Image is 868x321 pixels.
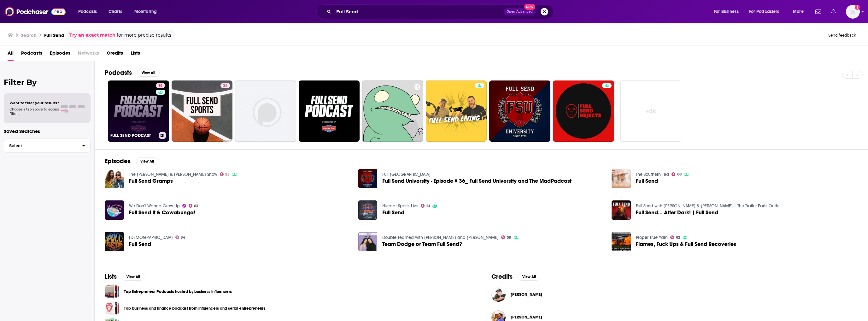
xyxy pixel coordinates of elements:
[745,7,789,17] button: open menu
[105,200,124,220] img: Full Send It & Cowabunga!
[124,305,265,312] a: Top business and finance podcast from influencers and serial entrepreneurs
[4,144,77,148] span: Select
[421,204,430,208] a: 61
[749,7,779,16] span: For Podcasters
[223,83,227,89] span: 34
[105,169,124,188] a: Full Send Gramps
[129,178,173,184] a: Full Send Gramps
[612,200,631,220] img: Full Send... After Dark! | Full Send
[104,7,126,17] a: Charts
[9,101,59,105] span: Want to filter your results?
[676,236,680,239] span: 62
[129,241,151,247] a: Full Send
[636,241,736,247] a: Flames, Fuck Ups & Full Send Recoveries
[74,7,105,17] button: open menu
[672,172,682,176] a: 68
[636,203,781,209] a: Full Send with Juan & Kief | The Trailer Parts Outlet
[714,7,739,16] span: For Business
[382,241,462,247] a: Team Dodge or Team Full Send?
[122,273,144,281] button: View All
[491,284,858,305] button: Aaron SteinbergAaron Steinberg
[105,157,131,165] h2: Episodes
[131,48,140,61] span: Lists
[220,83,230,88] a: 34
[382,172,431,177] a: Full Send University
[8,48,14,61] span: All
[129,210,195,215] a: Full Send It & Cowabunga!
[78,48,99,61] span: Networks
[789,7,812,17] button: open menu
[44,32,64,38] h3: Full Send
[511,315,542,320] span: [PERSON_NAME]
[181,236,185,239] span: 34
[855,5,860,10] svg: Add a profile image
[124,288,232,295] a: Top Entrepreneur Podcasts hosted by business influencers
[636,178,658,184] a: Full Send
[677,173,682,176] span: 68
[636,210,718,215] a: Full Send... After Dark! | Full Send
[612,169,631,188] img: Full Send
[105,232,124,251] img: Full Send
[491,273,540,281] a: CreditsView All
[511,292,542,297] span: [PERSON_NAME]
[612,232,631,251] img: Flames, Fuck Ups & Full Send Recoveries
[105,157,158,165] a: EpisodesView All
[105,284,119,299] a: Top Entrepreneur Podcasts hosted by business influencers
[709,7,747,17] button: open menu
[670,235,680,239] a: 62
[507,10,533,13] span: Open Advanced
[636,172,669,177] a: The Southern Tea
[511,292,542,297] a: Aaron Steinberg
[158,83,162,89] span: 74
[846,5,860,19] img: User Profile
[846,5,860,19] button: Show profile menu
[189,204,199,208] a: 63
[382,203,418,209] a: Hurrdat Sports Live
[511,315,542,320] a: Gabriel Poncio
[108,7,122,16] span: Charts
[129,235,173,240] a: Northwest Hills Community Church
[826,33,858,38] button: Send feedback
[4,139,91,153] button: Select
[491,288,506,302] img: Aaron Steinberg
[107,48,123,61] a: Credits
[829,6,838,17] a: Show notifications dropdown
[491,273,513,281] h2: Credits
[194,205,198,207] span: 63
[78,7,97,16] span: Podcasts
[136,158,158,165] button: View All
[156,83,165,88] a: 74
[21,32,37,38] h3: Search
[382,178,572,184] a: Full Send University - Episode # 36_ Full Send University and The MadPadcast
[129,172,217,177] a: The Leo & Danny Show
[382,235,499,240] a: Double Teamed with Cami and Niki
[225,173,230,176] span: 55
[358,169,378,188] img: Full Send University - Episode # 36_ Full Send University and The MadPadcast
[524,4,536,10] span: New
[358,232,378,251] img: Team Dodge or Team Full Send?
[130,7,165,17] button: open menu
[105,273,117,281] h2: Lists
[501,235,511,239] a: 59
[4,78,91,87] h2: Filter By
[4,128,91,134] p: Saved Searches
[504,8,536,15] button: Open AdvancedNew
[50,48,70,61] a: Episodes
[813,6,824,17] a: Show notifications dropdown
[358,200,378,220] img: Full Send
[108,80,169,142] a: 74FULL SEND PODCAST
